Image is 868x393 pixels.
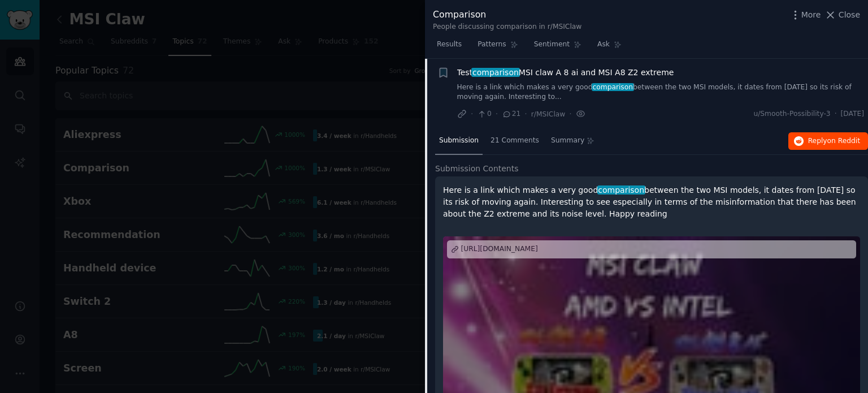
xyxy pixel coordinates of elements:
[835,109,837,119] span: ·
[457,67,674,79] span: Test MSI claw A 8 ai and MSI A8 Z2 extreme
[471,68,519,77] span: comparison
[597,185,645,195] span: comparison
[827,137,860,145] span: on Reddit
[534,40,570,50] span: Sentiment
[524,108,527,120] span: ·
[569,108,571,120] span: ·
[824,9,860,21] button: Close
[433,22,581,32] div: People discussing comparison in r/MSIClaw
[439,136,479,146] span: Submission
[789,9,821,21] button: More
[531,110,566,118] span: r/MSIClaw
[801,9,821,21] span: More
[443,184,860,220] p: Here is a link which makes a very good between the two MSI models, it dates from [DATE] so its ri...
[478,40,506,50] span: Patterns
[597,40,610,50] span: Ask
[433,8,581,22] div: Comparison
[471,108,473,120] span: ·
[457,83,865,102] a: Here is a link which makes a very goodcomparisonbetween the two MSI models, it dates from [DATE] ...
[474,36,522,59] a: Patterns
[435,163,519,175] span: Submission Contents
[477,109,491,119] span: 0
[808,136,860,146] span: Reply
[551,136,584,146] span: Summary
[753,109,830,119] span: u/Smooth-Possibility-3
[841,109,864,119] span: [DATE]
[457,67,674,79] a: TestcomparisonMSI claw A 8 ai and MSI A8 Z2 extreme
[502,109,520,119] span: 21
[592,83,634,91] span: comparison
[433,36,466,59] a: Results
[496,108,498,120] span: ·
[593,36,626,59] a: Ask
[530,36,585,59] a: Sentiment
[788,132,868,150] button: Replyon Reddit
[437,40,462,50] span: Results
[491,136,539,146] span: 21 Comments
[839,9,860,21] span: Close
[461,244,538,254] div: [URL][DOMAIN_NAME]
